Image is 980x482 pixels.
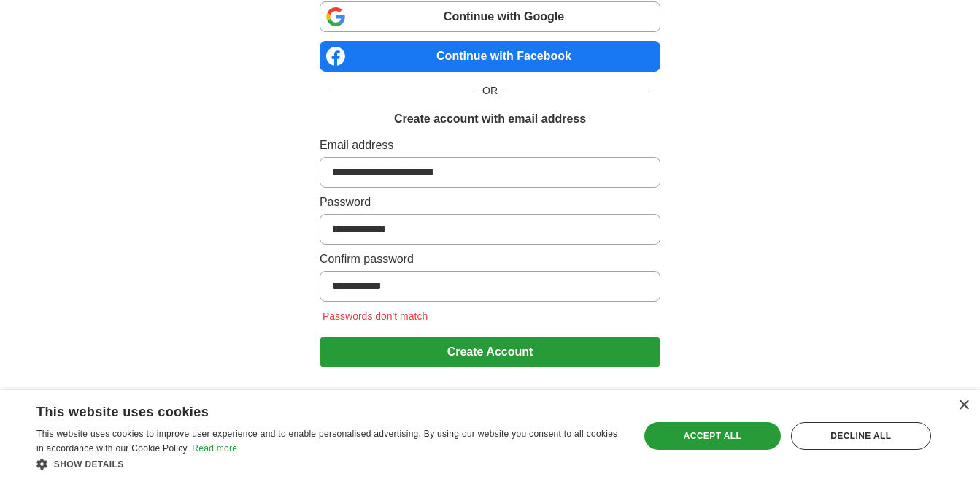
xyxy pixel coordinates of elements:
label: Password [320,194,660,211]
a: Continue with Google [320,1,660,32]
span: Show details [54,459,124,470]
span: This website uses cookies to improve user experience and to enable personalised advertising. By u... [36,429,617,454]
label: Confirm password [320,250,660,268]
a: Read more, opens a new window [192,443,237,454]
span: OR [474,83,506,99]
div: This website uses cookies [36,399,584,421]
div: Accept all [644,422,781,450]
div: Close [958,400,969,411]
label: Email address [320,137,660,154]
a: Continue with Facebook [320,41,660,72]
button: Create Account [320,337,660,367]
div: Decline all [791,422,931,450]
div: Show details [36,456,621,471]
h1: Create account with email address [394,110,586,128]
span: Passwords don't match [320,310,431,322]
